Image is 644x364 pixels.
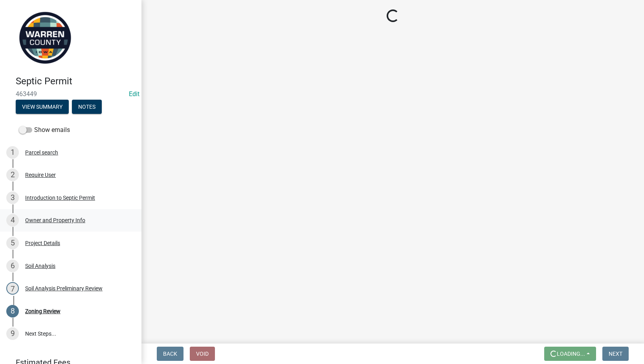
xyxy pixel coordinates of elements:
div: Soil Analysis Preliminary Review [25,286,103,291]
img: Warren County, Iowa [16,8,75,67]
span: 463449 [16,90,126,98]
h4: Septic Permit [16,76,135,87]
wm-modal-confirm: Edit Application Number [129,90,139,98]
label: Show emails [19,125,70,135]
button: Void [190,347,215,361]
div: Owner and Property Info [25,217,85,223]
div: Require User [25,172,56,178]
button: Notes [72,100,102,114]
wm-modal-confirm: Summary [16,104,69,110]
div: Introduction to Septic Permit [25,195,95,201]
div: 8 [6,305,19,318]
button: Next [602,347,629,361]
div: Parcel search [25,150,58,155]
div: 7 [6,282,19,295]
div: Zoning Review [25,308,61,314]
div: Project Details [25,240,60,246]
div: Soil Analysis [25,263,55,269]
a: Edit [129,90,139,98]
div: 2 [6,169,19,181]
div: 1 [6,146,19,159]
div: 4 [6,214,19,227]
wm-modal-confirm: Notes [72,104,102,110]
div: 5 [6,237,19,249]
span: Loading... [557,351,585,357]
button: Loading... [544,347,596,361]
div: 9 [6,327,19,340]
span: Next [609,351,622,357]
div: 3 [6,191,19,204]
span: Back [163,351,177,357]
button: Back [157,347,183,361]
div: 6 [6,260,19,272]
button: View Summary [16,100,69,114]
